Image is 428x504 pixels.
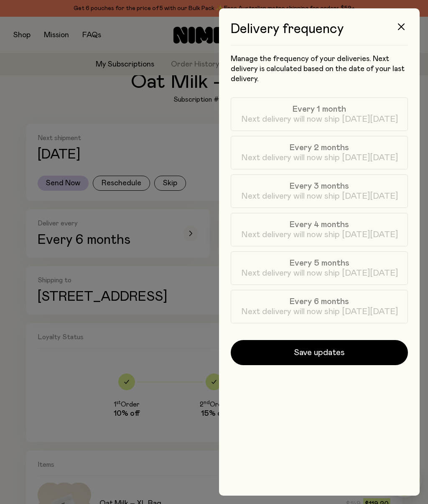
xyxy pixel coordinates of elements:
span: Next delivery will now ship [DATE][DATE] [241,268,398,278]
span: Next delivery will now ship [DATE][DATE] [241,153,398,163]
span: Every 4 months [290,220,349,230]
span: Next delivery will now ship [DATE][DATE] [241,114,398,124]
span: Next delivery will now ship [DATE][DATE] [241,230,398,240]
span: Every 6 months [290,297,349,307]
span: Every 2 months [290,143,349,153]
p: Manage the frequency of your deliveries. Next delivery is calculated based on the date of your la... [231,54,408,84]
h3: Delivery frequency [231,22,408,46]
span: Every 3 months [290,181,349,191]
span: Next delivery will now ship [DATE][DATE] [241,191,398,201]
span: Every 5 months [290,258,349,268]
span: Next delivery will now ship [DATE][DATE] [241,307,398,317]
span: Every 1 month [293,104,346,114]
span: Save updates [294,347,345,358]
button: Save updates [231,340,408,365]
